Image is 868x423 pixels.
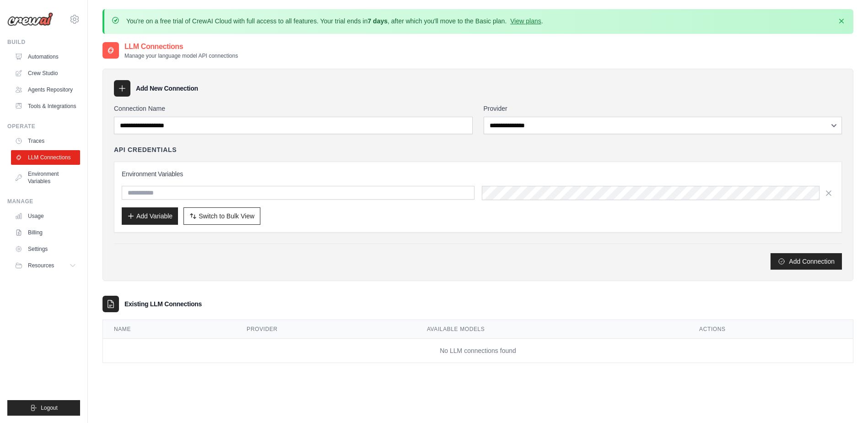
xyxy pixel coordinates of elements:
div: Manage [7,198,80,205]
a: Usage [11,209,80,223]
td: No LLM connections found [103,339,853,363]
button: Add Connection [771,253,842,270]
h4: API Credentials [114,145,177,154]
span: Switch to Bulk View [199,211,254,221]
span: Resources [28,262,54,269]
a: View plans [510,17,541,25]
strong: 7 days [367,17,388,25]
a: Crew Studio [11,66,80,81]
h3: Add New Connection [136,84,198,93]
img: Logo [7,12,53,26]
span: Logout [41,404,58,412]
button: Resources [11,258,80,273]
a: Automations [11,49,80,64]
button: Add Variable [122,207,178,225]
div: Operate [7,123,80,130]
th: Name [103,320,236,339]
p: You're on a free trial of CrewAI Cloud with full access to all features. Your trial ends in , aft... [126,16,543,26]
button: Switch to Bulk View [183,207,260,225]
h3: Existing LLM Connections [124,299,202,309]
a: Agents Repository [11,82,80,97]
a: Settings [11,242,80,256]
th: Actions [688,320,853,339]
button: Logout [7,400,80,416]
a: Traces [11,134,80,148]
a: Environment Variables [11,167,80,189]
label: Connection Name [114,104,473,113]
a: Tools & Integrations [11,99,80,114]
label: Provider [484,104,842,113]
th: Provider [236,320,416,339]
h2: LLM Connections [124,41,238,52]
h3: Environment Variables [122,169,834,179]
th: Available Models [416,320,688,339]
a: Billing [11,225,80,240]
a: LLM Connections [11,150,80,165]
p: Manage your language model API connections [124,52,238,60]
div: Build [7,38,80,46]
